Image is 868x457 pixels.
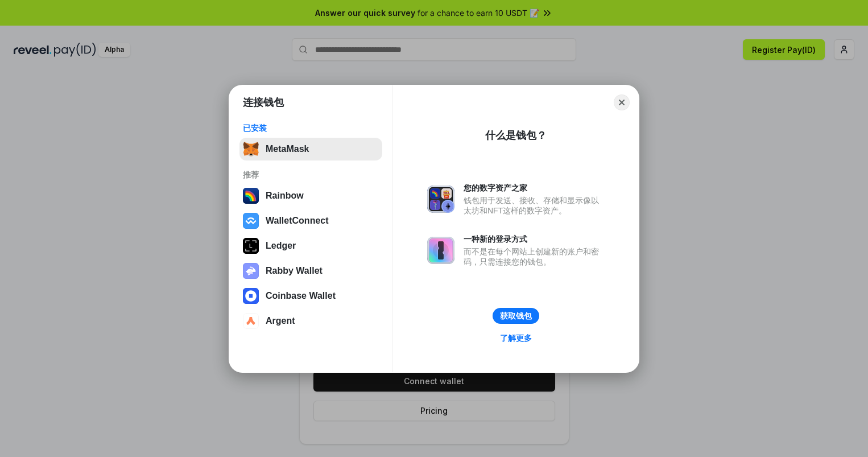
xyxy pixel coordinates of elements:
a: 了解更多 [493,331,539,345]
div: 了解更多 [500,333,532,343]
div: 什么是钱包？ [485,129,547,142]
img: svg+xml,%3Csvg%20width%3D%2228%22%20height%3D%2228%22%20viewBox%3D%220%200%2028%2028%22%20fill%3D... [243,313,259,329]
button: Close [614,94,630,110]
button: MetaMask [239,138,382,160]
div: 推荐 [243,170,379,180]
button: Rainbow [239,184,382,207]
button: Coinbase Wallet [239,285,382,307]
div: Rabby Wallet [266,266,323,276]
div: MetaMask [266,144,309,154]
button: Ledger [239,234,382,257]
div: 获取钱包 [500,311,532,321]
img: svg+xml,%3Csvg%20fill%3D%22none%22%20height%3D%2233%22%20viewBox%3D%220%200%2035%2033%22%20width%... [243,141,259,157]
h1: 连接钱包 [243,96,284,109]
div: 而不是在每个网站上创建新的账户和密码，只需连接您的钱包。 [464,246,605,267]
img: svg+xml,%3Csvg%20xmlns%3D%22http%3A%2F%2Fwww.w3.org%2F2000%2Fsvg%22%20fill%3D%22none%22%20viewBox... [427,186,454,213]
button: Rabby Wallet [239,260,382,282]
div: Ledger [266,241,296,251]
img: svg+xml,%3Csvg%20xmlns%3D%22http%3A%2F%2Fwww.w3.org%2F2000%2Fsvg%22%20fill%3D%22none%22%20viewBox... [243,263,259,279]
div: Coinbase Wallet [266,291,336,301]
img: svg+xml,%3Csvg%20width%3D%2228%22%20height%3D%2228%22%20viewBox%3D%220%200%2028%2028%22%20fill%3D... [243,288,259,304]
img: svg+xml,%3Csvg%20xmlns%3D%22http%3A%2F%2Fwww.w3.org%2F2000%2Fsvg%22%20fill%3D%22none%22%20viewBox... [427,237,454,264]
div: Argent [266,316,295,326]
button: WalletConnect [239,209,382,232]
img: svg+xml,%3Csvg%20xmlns%3D%22http%3A%2F%2Fwww.w3.org%2F2000%2Fsvg%22%20width%3D%2228%22%20height%3... [243,238,259,254]
img: svg+xml,%3Csvg%20width%3D%2228%22%20height%3D%2228%22%20viewBox%3D%220%200%2028%2028%22%20fill%3D... [243,213,259,229]
div: 一种新的登录方式 [464,234,605,244]
img: svg+xml,%3Csvg%20width%3D%22120%22%20height%3D%22120%22%20viewBox%3D%220%200%20120%20120%22%20fil... [243,188,259,204]
div: WalletConnect [266,216,329,226]
div: Rainbow [266,191,304,201]
button: 获取钱包 [493,308,539,324]
div: 钱包用于发送、接收、存储和显示像以太坊和NFT这样的数字资产。 [464,195,605,216]
div: 您的数字资产之家 [464,183,605,193]
button: Argent [239,310,382,332]
div: 已安装 [243,123,379,133]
